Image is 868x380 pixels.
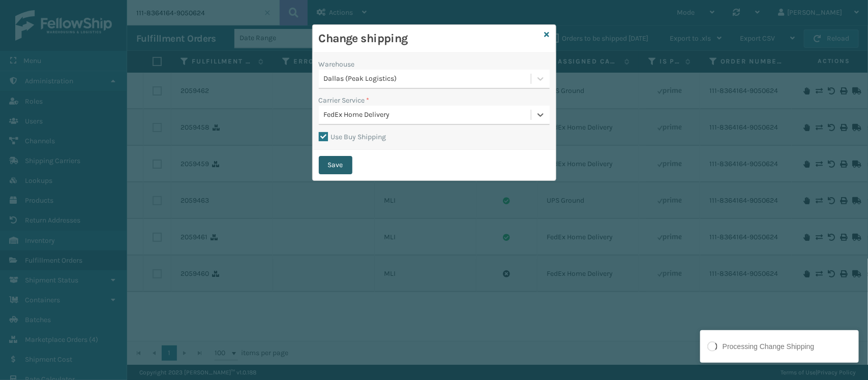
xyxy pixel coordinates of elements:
button: Save [319,156,352,174]
label: Carrier Service [319,95,370,106]
div: FedEx Home Delivery [324,110,532,120]
div: Dallas (Peak Logistics) [324,74,532,84]
label: Warehouse [319,59,355,70]
h3: Change shipping [319,31,541,46]
label: Use Buy Shipping [319,133,386,141]
div: Processing Change Shipping [723,341,815,352]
